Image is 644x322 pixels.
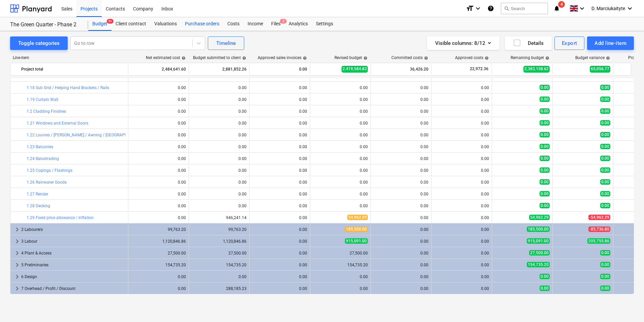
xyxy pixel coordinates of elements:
[131,263,186,267] div: 154,735.20
[434,227,489,232] div: 0.00
[600,132,610,137] span: 0.00
[131,192,186,196] div: 0.00
[600,120,610,126] span: 0.00
[192,227,247,232] div: 99,763.20
[313,180,368,185] div: 0.00
[587,238,610,244] span: 205,755.86
[192,286,247,291] div: 288,185.23
[578,4,586,12] i: keyboard_arrow_down
[252,274,307,279] div: 0.00
[600,274,610,279] span: 0.00
[27,156,59,161] a: 1.24 Balustrading
[600,144,610,149] span: 0.00
[244,17,267,31] div: Income
[600,250,610,256] span: 0.00
[208,36,244,50] button: Timeline
[27,85,109,90] a: 1.18 Sub Grid / Helping Hand Brackets / Rails
[600,179,610,185] span: 0.00
[192,121,247,126] div: 0.00
[21,64,125,75] div: Project total
[192,263,247,267] div: 154,735.20
[588,215,610,220] span: -54,962.29
[267,17,285,31] div: Files
[527,226,550,232] span: 185,500.00
[10,55,128,60] div: Line-item
[313,192,368,196] div: 0.00
[540,97,550,102] span: 0.00
[553,4,560,12] i: notifications
[131,64,186,75] div: 2,484,641.60
[27,121,88,126] a: 1.21 Windows and External Doors
[252,85,307,90] div: 0.00
[313,156,368,161] div: 0.00
[252,204,307,208] div: 0.00
[13,237,21,245] span: keyboard_arrow_right
[434,121,489,126] div: 0.00
[610,290,644,322] div: Chat Widget
[529,250,550,256] span: 27,500.00
[252,227,307,232] div: 0.00
[131,97,186,102] div: 0.00
[267,17,285,31] a: Files2
[88,17,111,31] div: Budget
[181,17,223,31] a: Purchase orders
[280,19,287,24] span: 2
[434,133,489,137] div: 0.00
[434,286,489,291] div: 0.00
[252,263,307,267] div: 0.00
[312,17,337,31] a: Settings
[192,144,247,149] div: 0.00
[434,97,489,102] div: 0.00
[252,64,307,75] div: 0.00
[342,66,368,72] span: 2,419,584.83
[192,239,247,244] div: 1,120,846.86
[434,274,489,279] div: 0.00
[527,262,550,267] span: 154,735.20
[21,271,125,282] div: 6 Design
[434,215,489,220] div: 0.00
[131,227,186,232] div: 99,763.20
[540,179,550,185] span: 0.00
[562,39,577,48] div: Export
[313,97,368,102] div: 0.00
[540,156,550,161] span: 0.00
[192,251,247,256] div: 27,500.00
[374,239,428,244] div: 0.00
[111,17,150,31] a: Client contract
[600,286,610,291] span: 0.00
[434,168,489,173] div: 0.00
[434,239,489,244] div: 0.00
[252,156,307,161] div: 0.00
[150,17,181,31] div: Valuations
[544,56,549,60] span: help
[466,4,474,12] i: format_size
[27,133,144,137] a: 1.22 Louvres / [PERSON_NAME] / Awning / [GEOGRAPHIC_DATA]
[313,133,368,137] div: 0.00
[131,251,186,256] div: 27,500.00
[540,120,550,126] span: 0.00
[374,168,428,173] div: 0.00
[18,39,60,48] div: Toggle categories
[313,251,368,256] div: 27,500.00
[434,251,489,256] div: 0.00
[252,133,307,137] div: 0.00
[374,204,428,208] div: 0.00
[27,204,50,208] a: 1.28 Decking
[27,215,94,220] a: 1.29 Fixed price allowance / inflation
[469,66,489,72] span: 22,972.36
[223,17,244,31] a: Costs
[241,56,246,60] span: help
[505,36,552,50] button: Details
[391,55,428,60] div: Committed costs
[588,226,610,232] span: -85,736.80
[523,66,550,72] span: 2,383,158.62
[434,85,489,90] div: 0.00
[487,4,494,12] i: Knowledge base
[427,36,500,50] button: Visible columns:8/12
[434,156,489,161] div: 0.00
[591,6,625,11] span: D. Marciukaityte
[313,168,368,173] div: 0.00
[192,180,247,185] div: 0.00
[600,156,610,161] span: 0.00
[252,97,307,102] div: 0.00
